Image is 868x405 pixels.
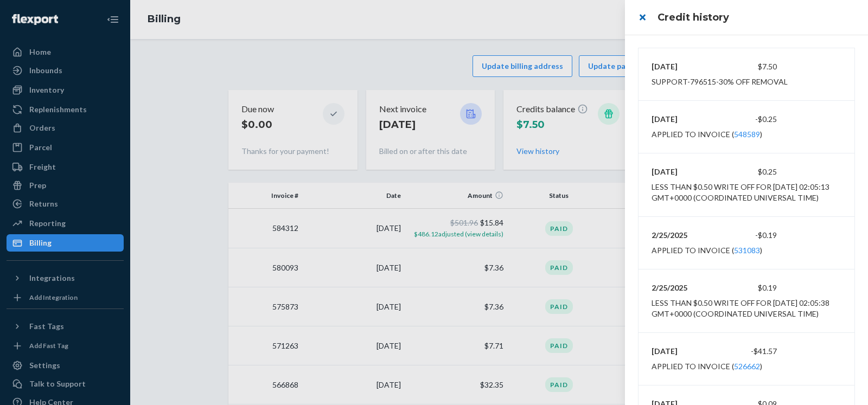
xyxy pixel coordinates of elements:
p: 2/25/2025 [652,230,714,241]
div: $7.50 [714,61,777,72]
button: 548589 [734,129,760,140]
div: less than $0.50 write off for [DATE] 02:05:38 GMT+0000 (Coordinated Universal Time) [652,298,841,319]
h3: Credit history [658,10,855,24]
div: Applied to invoice ( ) [652,129,762,140]
div: Applied to invoice ( ) [652,361,762,372]
button: 531083 [734,245,760,256]
button: close [631,7,653,28]
p: [DATE] [652,166,714,177]
div: less than $0.50 write off for [DATE] 02:05:13 GMT+0000 (Coordinated Universal Time) [652,182,841,203]
div: -$0.25 [714,114,777,125]
div: Support-796515-30% Off Removal [652,76,788,87]
p: [DATE] [652,114,714,125]
div: $0.19 [714,282,777,293]
p: 2/25/2025 [652,282,714,293]
div: -$0.19 [714,230,777,241]
button: 526662 [734,361,760,372]
div: -$41.57 [714,346,777,357]
p: [DATE] [652,61,714,72]
div: Applied to invoice ( ) [652,245,762,256]
div: $0.25 [714,166,777,177]
p: [DATE] [652,346,714,357]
